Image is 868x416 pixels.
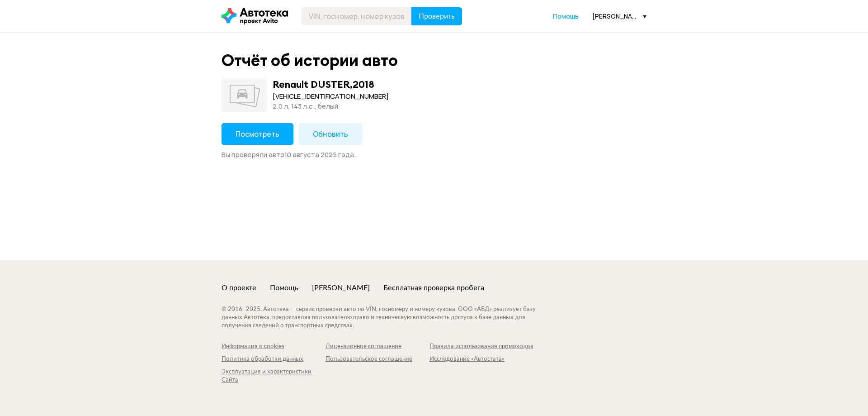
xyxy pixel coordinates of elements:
a: Пользовательское соглашение [325,355,429,363]
a: О проекте [222,283,256,293]
div: Renault DUSTER , 2018 [273,78,374,90]
a: Информация о cookies [222,343,325,351]
div: [VEHICLE_IDENTIFICATION_NUMBER] [273,91,389,101]
input: VIN, госномер, номер кузова [302,7,412,25]
a: Эксплуатация и характеристики Сайта [222,368,325,384]
a: Исследование «Автостата» [429,355,533,363]
a: Бесплатная проверка пробега [383,283,484,293]
button: Проверить [411,7,462,25]
a: Помощь [553,12,579,21]
a: Правила использования промокодов [429,343,533,351]
span: Посмотреть [236,129,279,139]
span: Проверить [419,13,455,20]
div: [PERSON_NAME][EMAIL_ADDRESS][DOMAIN_NAME] [592,12,646,20]
div: 2.0 л, 143 л.c., белый [273,101,389,111]
button: Посмотреть [222,123,293,145]
a: Помощь [270,283,298,293]
div: Вы проверяли авто 10 августа 2025 года . [222,150,646,159]
div: © 2016– 2025 . Автотека — сервис проверки авто по VIN, госномеру и номеру кузова. ООО «АБД» реали... [222,306,554,330]
a: Политика обработки данных [222,355,325,363]
button: Обновить [299,123,362,145]
a: [PERSON_NAME] [312,283,370,293]
a: Лицензионное соглашение [325,343,429,351]
span: Обновить [313,129,348,139]
div: Отчёт об истории авто [222,51,398,70]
